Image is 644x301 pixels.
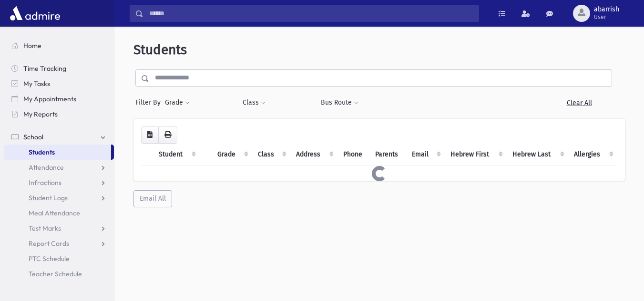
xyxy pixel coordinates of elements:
span: Home [23,41,41,50]
th: Email [406,144,445,165]
a: My Appointments [4,91,114,107]
span: Time Tracking [23,64,66,73]
span: Report Cards [29,239,69,248]
th: Phone [337,144,370,165]
a: Attendance [4,160,114,175]
span: Teacher Schedule [29,270,82,278]
a: Students [4,145,111,160]
a: Infractions [4,175,114,190]
span: My Appointments [23,95,76,103]
a: Report Cards [4,236,114,251]
img: AdmirePro [8,4,62,23]
span: Test Marks [29,224,61,233]
span: My Reports [23,110,58,118]
a: Meal Attendance [4,205,114,221]
span: User [594,13,619,21]
a: Teacher Schedule [4,266,114,282]
span: Attendance [29,163,64,172]
th: Address [290,144,337,165]
button: Email All [133,190,172,207]
span: My Tasks [23,79,50,88]
button: Grade [164,94,190,111]
th: Class [252,144,290,165]
th: Hebrew First [445,144,507,165]
button: Bus Route [320,94,359,111]
a: Student Logs [4,190,114,205]
button: Print [158,126,177,144]
a: Test Marks [4,221,114,236]
button: Class [242,94,266,111]
th: Grade [212,144,252,165]
a: My Reports [4,107,114,122]
input: Search [143,5,479,22]
span: Filter By [135,97,164,107]
a: PTC Schedule [4,251,114,266]
a: Home [4,38,114,53]
a: My Tasks [4,76,114,91]
button: CSV [141,126,159,144]
a: Time Tracking [4,61,114,76]
a: School [4,129,114,145]
span: Students [133,42,187,58]
span: abarrish [594,6,619,13]
th: Parents [369,144,406,165]
a: Clear All [546,94,612,111]
span: School [23,133,43,141]
th: Student [153,144,199,165]
span: Infractions [29,178,61,187]
span: Meal Attendance [29,209,80,217]
th: Allergies [568,144,617,165]
span: Students [29,148,55,156]
th: Hebrew Last [507,144,568,165]
span: PTC Schedule [29,254,70,263]
span: Student Logs [29,194,68,202]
